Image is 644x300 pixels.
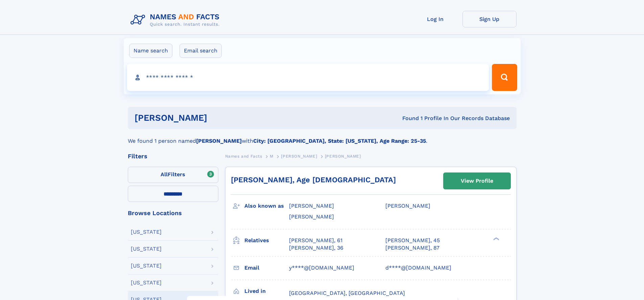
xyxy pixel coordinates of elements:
[128,210,218,216] div: Browse Locations
[325,154,361,159] span: [PERSON_NAME]
[385,237,440,244] a: [PERSON_NAME], 45
[385,244,439,252] a: [PERSON_NAME], 87
[244,200,289,212] h3: Also known as
[492,236,500,241] div: ❯
[131,263,162,269] div: [US_STATE]
[196,138,242,144] b: [PERSON_NAME]
[135,114,305,122] h1: [PERSON_NAME]
[253,138,426,144] b: City: [GEOGRAPHIC_DATA], State: [US_STATE], Age Range: 25-35
[244,285,289,297] h3: Lived in
[161,171,168,178] span: All
[128,11,225,29] img: Logo Names and Facts
[127,64,489,91] input: search input
[289,237,342,244] a: [PERSON_NAME], 61
[180,44,222,58] label: Email search
[131,280,162,285] div: [US_STATE]
[462,11,517,27] a: Sign Up
[270,152,273,160] a: M
[131,246,162,252] div: [US_STATE]
[270,154,273,159] span: M
[289,290,405,296] span: [GEOGRAPHIC_DATA], [GEOGRAPHIC_DATA]
[461,173,493,189] div: View Profile
[289,203,334,209] span: [PERSON_NAME]
[492,64,517,91] button: Search Button
[305,115,510,122] div: Found 1 Profile In Our Records Database
[281,154,317,159] span: [PERSON_NAME]
[128,167,218,183] label: Filters
[244,235,289,246] h3: Relatives
[444,173,510,189] a: View Profile
[128,153,218,159] div: Filters
[244,262,289,274] h3: Email
[289,213,334,220] span: [PERSON_NAME]
[131,229,162,235] div: [US_STATE]
[129,44,172,58] label: Name search
[231,176,396,184] a: [PERSON_NAME], Age [DEMOGRAPHIC_DATA]
[408,11,462,27] a: Log In
[225,152,262,160] a: Names and Facts
[128,129,517,145] div: We found 1 person named with .
[385,203,430,209] span: [PERSON_NAME]
[281,152,317,160] a: [PERSON_NAME]
[289,244,343,252] a: [PERSON_NAME], 36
